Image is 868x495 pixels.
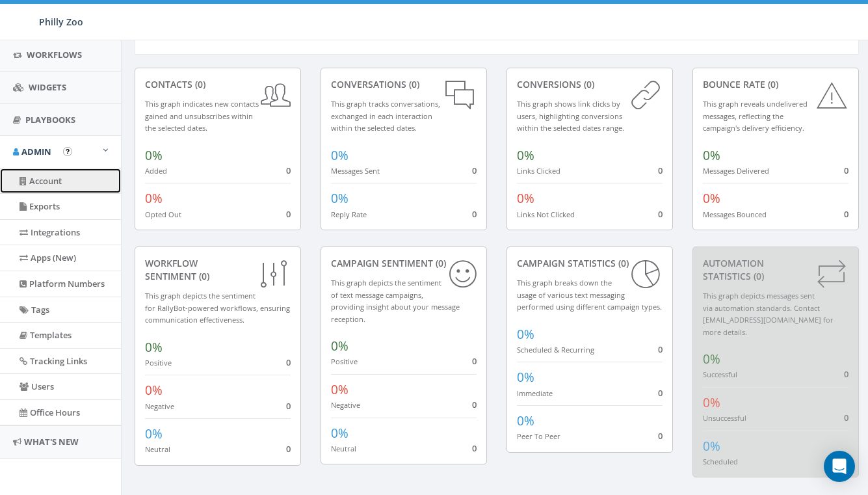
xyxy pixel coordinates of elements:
div: conversations [331,78,477,91]
span: 0 [658,343,663,355]
span: (0) [433,257,446,269]
small: Successful [703,369,737,379]
span: (0) [751,270,764,282]
span: 0 [472,442,477,454]
span: 0 [658,165,663,176]
small: This graph reveals undelivered messages, reflecting the campaign's delivery efficiency. [703,99,808,133]
span: (0) [196,270,209,282]
span: 0 [658,430,663,442]
div: Open Intercom Messenger [824,451,855,482]
span: 0% [331,425,349,442]
span: 0 [658,208,663,220]
span: 0 [658,387,663,399]
small: Unsuccessful [703,413,746,423]
span: What's New [24,436,79,448]
span: Admin [21,146,51,157]
small: Negative [145,401,174,411]
span: (0) [581,78,594,90]
span: Workflows [27,49,82,60]
span: 0 [472,399,477,410]
span: 0 [844,368,848,380]
span: 0% [703,438,720,455]
small: Links Clicked [517,166,560,176]
small: Scheduled [703,457,738,466]
span: 0% [517,190,534,207]
small: Peer To Peer [517,431,560,441]
span: 0 [286,400,291,412]
span: 0% [517,326,534,343]
div: Campaign Statistics [517,257,663,270]
div: conversions [517,78,663,91]
span: 0% [331,338,349,355]
span: 0 [472,208,477,220]
small: This graph depicts the sentiment for RallyBot-powered workflows, ensuring communication effective... [145,291,290,325]
span: 0% [517,412,534,429]
span: (0) [765,78,778,90]
small: Positive [145,358,172,368]
small: Neutral [145,444,170,454]
small: This graph indicates new contacts gained and unsubscribes within the selected dates. [145,99,259,133]
small: Added [145,166,167,176]
small: Links Not Clicked [517,209,575,219]
span: 0% [145,339,163,356]
small: This graph tracks conversations, exchanged in each interaction within the selected dates. [331,99,440,133]
div: Campaign Sentiment [331,257,477,270]
span: 0% [145,425,163,442]
div: contacts [145,78,291,91]
span: 0 [286,356,291,368]
small: Negative [331,400,360,410]
small: Messages Sent [331,166,380,176]
span: (0) [616,257,629,269]
span: 0 [286,443,291,455]
span: 0% [703,394,720,411]
small: Reply Rate [331,209,367,219]
span: 0 [472,165,477,176]
small: This graph breaks down the usage of various text messaging performed using different campaign types. [517,278,662,312]
span: 0 [286,208,291,220]
span: 0 [844,208,848,220]
span: Philly Zoo [39,16,83,28]
h2: Dashboard [145,20,243,41]
div: Bounce Rate [703,78,848,91]
span: 0% [145,147,163,164]
div: Automation Statistics [703,257,848,283]
span: Playbooks [25,114,75,126]
small: This graph depicts messages sent via automation standards. Contact [EMAIL_ADDRESS][DOMAIN_NAME] f... [703,291,834,337]
span: 0% [703,190,720,207]
div: Workflow Sentiment [145,257,291,283]
span: 0 [286,165,291,176]
span: 0% [145,382,163,399]
span: 0% [331,381,349,398]
span: 0% [145,190,163,207]
small: Immediate [517,388,553,398]
small: Scheduled & Recurring [517,345,594,355]
span: (0) [192,78,205,90]
small: Opted Out [145,209,181,219]
span: 0% [331,147,349,164]
span: 0 [844,412,848,423]
small: This graph depicts the sentiment of text message campaigns, providing insight about your message ... [331,278,460,324]
button: Open In-App Guide [63,147,72,156]
span: 0% [517,147,534,164]
small: Messages Bounced [703,209,767,219]
small: Messages Delivered [703,166,769,176]
span: 0 [844,165,848,176]
small: This graph shows link clicks by users, highlighting conversions within the selected dates range. [517,99,624,133]
small: Positive [331,356,358,366]
span: (0) [406,78,419,90]
small: Neutral [331,444,356,453]
span: Widgets [29,81,66,93]
span: 0% [331,190,349,207]
span: 0% [703,147,720,164]
span: 0% [703,351,720,368]
span: 0% [517,369,534,386]
span: 0 [472,355,477,367]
